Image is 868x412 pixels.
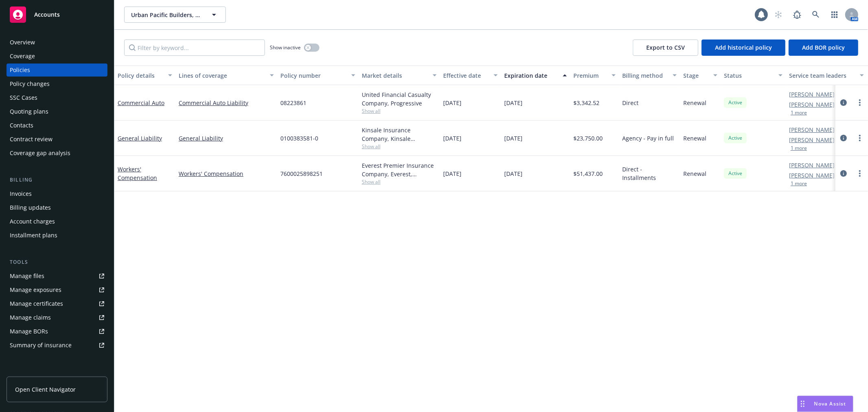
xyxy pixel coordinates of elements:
[10,339,72,352] div: Summary of insurance
[118,165,157,182] a: Workers' Compensation
[10,311,51,324] div: Manage claims
[715,44,772,51] span: Add historical policy
[7,77,107,90] a: Policy changes
[789,136,835,144] a: [PERSON_NAME]
[798,396,808,412] div: Drag to move
[683,71,708,80] div: Stage
[839,98,848,107] a: circleInformation
[280,169,323,178] span: 7600025898251
[814,400,846,407] span: Nova Assist
[7,133,107,146] a: Contract review
[839,133,848,143] a: circleInformation
[440,66,501,85] button: Effective date
[443,169,461,178] span: [DATE]
[10,133,52,146] div: Contract review
[175,66,277,85] button: Lines of coverage
[7,147,107,160] a: Coverage gap analysis
[7,325,107,338] a: Manage BORs
[855,98,865,107] a: more
[362,107,437,114] span: Show all
[646,44,685,51] span: Export to CSV
[7,201,107,214] a: Billing updates
[808,7,824,23] a: Search
[786,66,867,85] button: Service team leaders
[179,134,274,142] a: General Liability
[7,64,107,77] a: Policies
[10,201,51,214] div: Billing updates
[573,99,599,107] span: $3,342.52
[270,44,301,51] span: Show inactive
[277,66,359,85] button: Policy number
[802,44,845,51] span: Add BOR policy
[7,368,107,376] div: Analytics hub
[702,39,785,56] button: Add historical policy
[362,71,428,80] div: Market details
[504,169,523,178] span: [DATE]
[10,270,44,283] div: Manage files
[118,134,162,142] a: General Liability
[443,71,489,80] div: Effective date
[622,99,638,107] span: Direct
[826,7,843,23] a: Switch app
[789,171,835,180] a: [PERSON_NAME]
[504,71,558,80] div: Expiration date
[7,283,107,296] a: Manage exposures
[179,169,274,178] a: Workers' Compensation
[7,229,107,242] a: Installment plans
[789,125,835,134] a: [PERSON_NAME]
[504,134,523,142] span: [DATE]
[855,169,865,178] a: more
[789,100,835,109] a: [PERSON_NAME]
[7,105,107,118] a: Quoting plans
[280,71,346,80] div: Policy number
[10,187,32,200] div: Invoices
[789,161,835,169] a: [PERSON_NAME]
[131,11,201,19] span: Urban Pacific Builders, Inc.
[7,50,107,63] a: Coverage
[680,66,721,85] button: Stage
[789,71,855,80] div: Service team leaders
[10,36,35,49] div: Overview
[791,181,807,186] button: 1 more
[280,99,306,107] span: 08223861
[7,270,107,283] a: Manage files
[118,99,164,107] a: Commercial Auto
[7,187,107,200] a: Invoices
[839,169,848,178] a: circleInformation
[10,119,33,132] div: Contacts
[573,71,607,80] div: Premium
[280,134,318,142] span: 0100383581-0
[359,66,440,85] button: Market details
[362,161,437,178] div: Everest Premier Insurance Company, Everest, Arrowhead General Insurance Agency, Inc.
[10,50,35,63] div: Coverage
[570,66,619,85] button: Premium
[10,215,55,228] div: Account charges
[15,385,76,394] span: Open Client Navigator
[789,7,805,23] a: Report a Bug
[791,146,807,151] button: 1 more
[124,7,226,23] button: Urban Pacific Builders, Inc.
[573,169,603,178] span: $51,437.00
[7,119,107,132] a: Contacts
[7,297,107,310] a: Manage certificates
[362,90,437,107] div: United Financial Casualty Company, Progressive
[7,258,107,266] div: Tools
[727,134,743,142] span: Active
[10,91,37,104] div: SSC Cases
[10,77,50,90] div: Policy changes
[362,126,437,143] div: Kinsale Insurance Company, Kinsale Insurance, CRC Group
[683,169,706,178] span: Renewal
[721,66,786,85] button: Status
[727,99,743,106] span: Active
[504,99,523,107] span: [DATE]
[10,147,70,160] div: Coverage gap analysis
[683,99,706,107] span: Renewal
[10,64,30,77] div: Policies
[789,90,835,99] a: [PERSON_NAME]
[622,165,677,182] span: Direct - Installments
[724,71,774,80] div: Status
[34,11,60,18] span: Accounts
[622,71,668,80] div: Billing method
[114,66,175,85] button: Policy details
[179,71,265,80] div: Lines of coverage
